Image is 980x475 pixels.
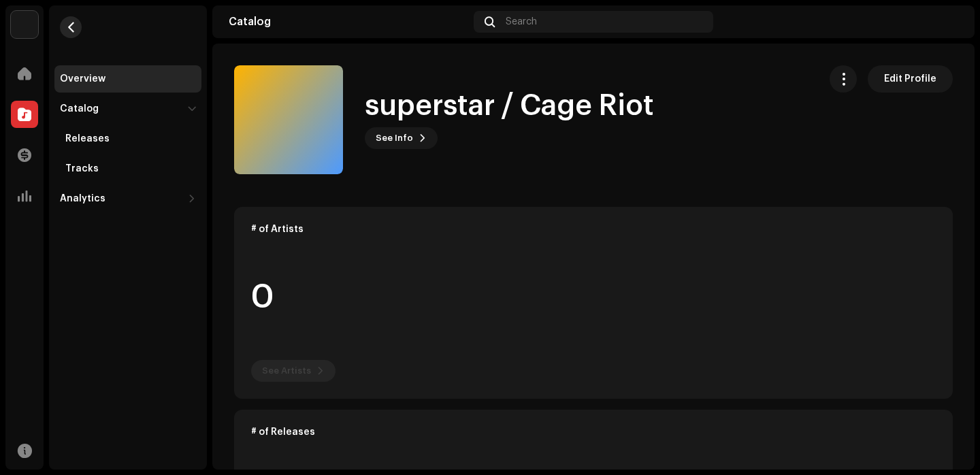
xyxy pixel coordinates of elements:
re-m-nav-item: Tracks [54,155,201,182]
button: See Info [365,127,438,149]
re-m-nav-item: Releases [54,125,201,152]
div: Releases [65,133,110,144]
h1: superstar / Cage Riot [365,91,654,122]
div: Catalog [60,103,99,114]
span: See Info [376,125,413,152]
div: # of Releases [251,427,936,438]
button: Edit Profile [868,65,953,93]
img: 3bdc119d-ef2f-4d41-acde-c0e9095fc35a [11,11,38,38]
re-m-nav-dropdown: Analytics [54,185,201,212]
div: Tracks [65,163,99,174]
re-o-card-data: # of Artists [234,207,953,399]
div: Analytics [60,193,105,204]
span: Search [506,16,537,27]
div: Overview [60,73,105,84]
div: Catalog [229,16,468,27]
img: 5a7be2c7-20a7-468b-aa60-3e9307d51880 [936,11,958,33]
re-m-nav-item: Overview [54,65,201,93]
re-m-nav-dropdown: Catalog [54,95,201,182]
span: Edit Profile [884,65,936,93]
